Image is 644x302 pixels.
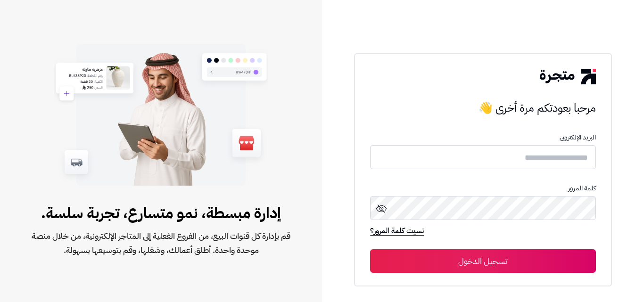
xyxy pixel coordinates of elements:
[370,98,595,117] h3: مرحبا بعودتكم مرة أخرى 👋
[370,185,595,192] p: كلمة المرور
[30,202,292,224] span: إدارة مبسطة، نمو متسارع، تجربة سلسة.
[370,249,595,273] button: تسجيل الدخول
[540,69,595,84] img: logo-2.png
[370,134,595,141] p: البريد الإلكترونى
[370,225,424,238] a: نسيت كلمة المرور؟
[30,229,292,257] span: قم بإدارة كل قنوات البيع، من الفروع الفعلية إلى المتاجر الإلكترونية، من خلال منصة موحدة واحدة. أط...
